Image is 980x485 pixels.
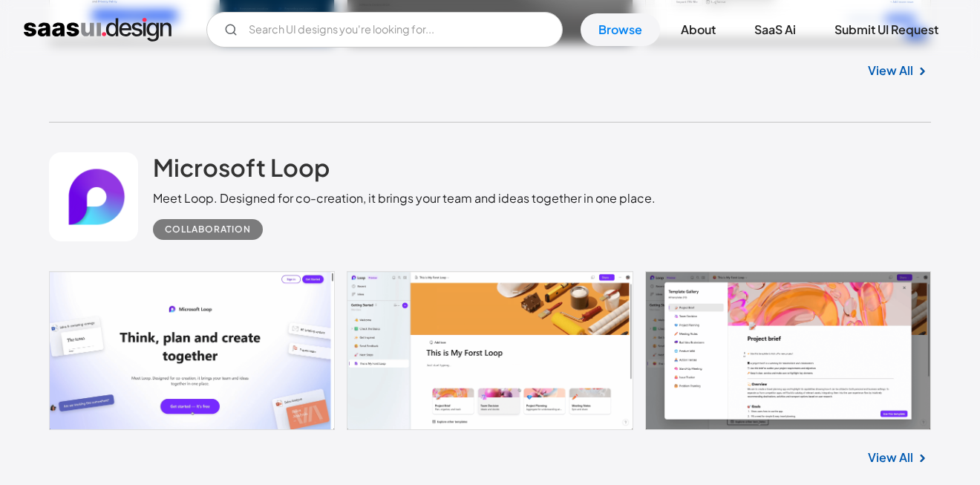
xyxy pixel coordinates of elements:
input: Search UI designs you're looking for... [206,12,563,48]
a: About [663,13,734,46]
h2: Microsoft Loop [153,152,330,182]
form: Email Form [206,12,563,48]
a: View All [868,449,913,466]
a: Browse [581,13,660,46]
a: home [24,18,171,42]
a: Submit UI Request [817,13,956,46]
a: Microsoft Loop [153,152,330,189]
a: View All [868,62,913,79]
div: Meet Loop. Designed for co-creation, it brings your team and ideas together in one place. [153,189,656,207]
a: SaaS Ai [736,13,814,46]
div: Collaboration [165,221,251,238]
